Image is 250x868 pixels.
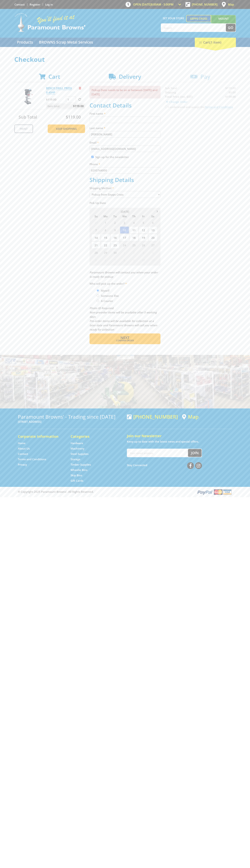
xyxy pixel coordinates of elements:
[46,103,85,109] p: Item total:
[36,38,96,47] a: Go to the BROWNS Scrap Metal Services page
[110,219,120,226] span: 2
[121,210,129,213] span: [DATE]
[90,162,160,166] label: Phone
[101,234,110,241] span: 15
[127,433,232,438] h5: Join our Newsletter
[139,234,148,241] span: 19
[90,140,160,145] label: Email
[139,226,148,234] span: 12
[18,457,46,461] a: Go to the Terms and Conditions page
[97,289,99,292] input: Please select who will pick up the order.
[148,256,157,264] span: 11
[100,298,114,304] label: A Courier
[148,234,157,241] span: 20
[14,56,236,63] h1: Checkout
[14,124,33,133] a: Print
[120,234,129,241] span: 17
[226,24,236,32] button: Go
[129,219,138,226] span: 4
[18,447,30,450] a: Go to the About Us page
[129,249,138,256] span: 2
[129,226,138,234] span: 11
[90,271,158,278] em: Paramount Browns will contact you when your order is ready for pickup
[97,300,99,302] input: Please select who will pick up the order.
[97,340,153,342] span: Confirm order
[110,249,120,256] span: 30
[48,124,85,133] a: Keep Shopping
[148,219,157,226] span: 6
[127,414,178,420] div: [PHONE_NUMBER]
[18,452,28,456] a: Go to the Contact page
[120,256,129,264] span: 8
[127,461,202,469] div: Stay Connected
[100,288,111,294] label: Myself
[90,306,157,331] em: Photo ID Required. Non-preorder items will be available after 5 working days Pre-order items will...
[161,24,226,32] input: Search
[79,86,81,90] a: Remove from cart
[120,241,129,249] span: 24
[91,214,101,219] span: Su
[120,214,129,219] span: We
[129,214,138,219] span: Th
[211,15,236,29] a: Mount [PERSON_NAME]
[120,226,129,234] span: 10
[90,186,160,190] label: Shipping Method
[101,256,110,264] span: 6
[71,479,83,483] a: Go to the Gift Cards page
[129,234,138,241] span: 18
[71,447,84,450] a: Go to the Machinery page
[14,38,36,47] a: Go to the Products page
[18,463,27,467] a: Go to the Privacy page
[148,241,157,249] span: 27
[186,15,211,22] a: Gepps Cross
[120,219,129,226] span: 3
[139,249,148,256] span: 3
[120,335,129,340] span: Next
[90,333,160,344] button: Next Confirm order
[129,256,138,264] span: 9
[71,468,87,472] a: Go to the Wheelie Bins page
[90,176,160,183] h2: Shipping Details
[91,219,101,226] span: 31
[90,146,160,152] input: Please enter your email address.
[18,86,39,107] img: BENCH DRILL PRESS 0.45HP
[101,249,110,256] span: 29
[91,234,101,241] span: 14
[90,167,160,174] input: Please enter your telephone number.
[119,73,141,80] span: Delivery
[71,457,80,461] a: Go to the Storage page
[148,226,157,234] span: 13
[18,414,123,420] h3: Paramount Browns' - Trading since [DATE]
[101,219,110,226] span: 1
[148,249,157,256] span: 4
[101,214,110,219] span: Mo
[18,434,63,439] h5: Corporate Information
[46,86,72,94] a: BENCH DRILL PRESS 0.45HP
[14,489,236,495] div: ® Copyright 2025 Paramount Browns'. All Rights Reserved.
[90,111,160,116] label: First name
[18,441,26,445] a: Go to the Home page
[19,114,37,120] span: Sub Total
[127,439,232,444] p: Keep up to date with the latest news and special offers.
[139,241,148,249] span: 26
[129,241,138,249] span: 25
[71,473,82,477] a: Go to the Skip Bins page
[91,226,101,234] span: 7
[45,3,53,6] a: Log in
[90,117,160,123] input: Please enter your first name.
[161,15,186,21] span: Set your store
[90,126,160,130] label: Last name
[71,452,88,456] a: Go to the Steel Supplies page
[91,256,101,264] span: 5
[101,226,110,234] span: 8
[71,441,83,445] a: Go to the Hardware page
[90,102,160,109] h2: Contact Details
[100,293,120,299] label: Someone Else
[133,3,174,6] span: OPEN [DATE]
[188,449,202,457] button: Join
[71,463,91,467] a: Go to the Timber Supplies page
[110,256,120,264] span: 7
[73,103,84,109] span: $119.00
[120,249,129,256] span: 1
[90,281,160,286] label: Who will pick up the order?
